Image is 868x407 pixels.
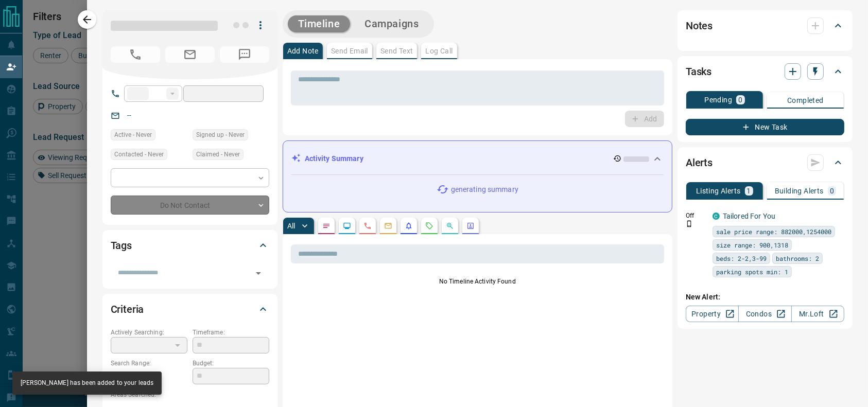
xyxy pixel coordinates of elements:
[287,47,319,55] p: Add Note
[220,46,269,63] span: No Number
[111,297,269,322] div: Criteria
[405,222,413,230] svg: Listing Alerts
[384,222,392,230] svg: Emails
[111,301,144,317] h2: Criteria
[787,97,824,104] p: Completed
[451,184,518,195] p: generating summary
[686,63,711,80] h2: Tasks
[738,306,791,322] a: Condos
[686,17,713,34] h2: Notes
[696,187,741,194] p: Listing Alerts
[716,240,788,250] span: size range: 900,1318
[288,15,351,32] button: Timeline
[196,149,240,160] span: Claimed - Never
[111,233,269,258] div: Tags
[713,213,720,220] div: condos.ca
[775,187,824,194] p: Building Alerts
[343,222,351,230] svg: Lead Browsing Activity
[21,375,153,392] div: [PERSON_NAME] has been added to your leads
[686,211,706,220] p: Off
[111,46,160,63] span: No Number
[686,292,844,303] p: New Alert:
[251,266,266,280] button: Open
[291,277,664,286] p: No Timeline Activity Found
[723,212,775,220] a: Tailored For You
[363,222,372,230] svg: Calls
[686,59,844,84] div: Tasks
[686,119,844,135] button: New Task
[291,149,664,168] div: Activity Summary
[111,237,132,254] h2: Tags
[111,196,269,215] div: Do Not Contact
[111,368,187,385] p: -- - --
[354,15,429,32] button: Campaigns
[287,222,296,229] p: All
[425,222,433,230] svg: Requests
[322,222,331,230] svg: Notes
[196,130,245,140] span: Signed up - Never
[686,306,739,322] a: Property
[686,150,844,175] div: Alerts
[747,187,751,194] p: 1
[776,253,819,263] span: bathrooms: 2
[716,253,767,263] span: beds: 2-2,3-99
[704,96,732,103] p: Pending
[686,13,844,38] div: Notes
[111,328,187,337] p: Actively Searching:
[686,154,713,171] h2: Alerts
[305,153,363,164] p: Activity Summary
[193,328,269,337] p: Timeframe:
[791,306,844,322] a: Mr.Loft
[193,359,269,368] p: Budget:
[114,149,164,160] span: Contacted - Never
[830,187,834,194] p: 0
[446,222,454,230] svg: Opportunities
[114,130,152,140] span: Active - Never
[716,226,831,237] span: sale price range: 882000,1254000
[165,46,215,63] span: No Email
[738,96,742,103] p: 0
[686,220,693,227] svg: Push Notification Only
[111,390,269,399] p: Areas Searched:
[111,359,187,368] p: Search Range:
[127,111,131,119] a: --
[466,222,475,230] svg: Agent Actions
[716,267,788,277] span: parking spots min: 1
